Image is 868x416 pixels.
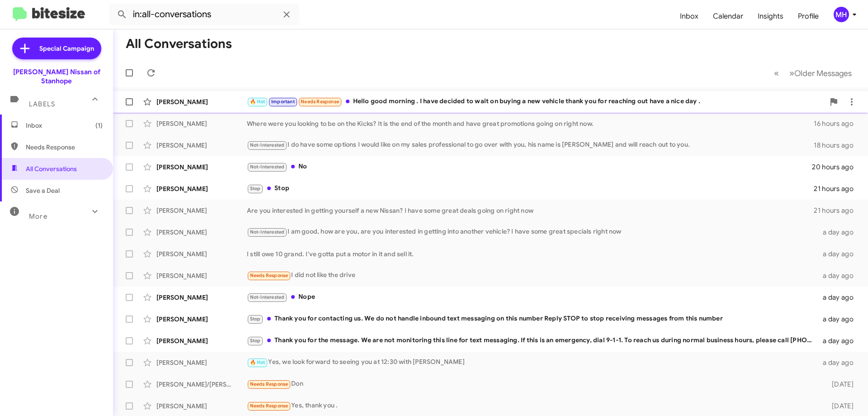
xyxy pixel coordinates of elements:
span: Not-Interested [250,294,285,300]
div: a day ago [817,358,861,367]
a: Calendar [706,3,750,29]
span: Not-Interested [250,142,285,148]
div: [PERSON_NAME] [156,358,247,367]
div: [DATE] [817,380,861,389]
div: [PERSON_NAME] [156,249,247,258]
span: Not-Interested [250,229,285,235]
span: » [789,67,794,79]
div: Don [247,379,817,389]
span: Needs Response [250,273,288,278]
div: Thank you for the message. We are not monitoring this line for text messaging. If this is an emer... [247,335,817,346]
span: 🔥 Hot [250,99,265,105]
span: Save a Deal [26,186,60,195]
div: Hello good morning . I have decided to wait on buying a new vehicle thank you for reaching out ha... [247,96,825,107]
div: a day ago [817,228,861,237]
div: [DATE] [817,402,861,411]
span: Stop [250,338,261,344]
div: 18 hours ago [814,141,861,150]
div: [PERSON_NAME]/[PERSON_NAME] [156,380,247,389]
div: [PERSON_NAME] [156,336,247,345]
div: 21 hours ago [814,206,861,215]
span: More [29,212,47,220]
div: I did not like the drive [247,270,817,281]
a: Insights [750,3,791,29]
a: Profile [791,3,826,29]
div: Are you interested in getting yourself a new Nissan? I have some great deals going on right now [247,206,814,215]
div: [PERSON_NAME] [156,228,247,237]
span: Labels [29,100,55,108]
div: Yes, we look forward to seeing you at 12:30 with [PERSON_NAME] [247,357,817,368]
div: Thank you for contacting us. We do not handle inbound text messaging on this number Reply STOP to... [247,314,817,324]
span: Stop [250,316,261,322]
div: Nope [247,292,817,302]
span: « [774,67,779,79]
span: Special Campaign [39,44,94,53]
div: 20 hours ago [812,163,861,172]
div: Yes, thank you . [247,401,817,411]
span: Needs Response [26,143,103,152]
div: [PERSON_NAME] [156,163,247,172]
div: [PERSON_NAME] [156,97,247,106]
div: a day ago [817,293,861,302]
div: [PERSON_NAME] [156,119,247,128]
div: Where were you looking to be on the Kicks? It is the end of the month and have great promotions g... [247,119,814,128]
div: a day ago [817,271,861,280]
nav: Page navigation example [769,64,857,82]
div: [PERSON_NAME] [156,271,247,280]
a: Inbox [673,3,706,29]
span: Important [271,99,295,105]
div: MH [834,7,849,22]
div: 16 hours ago [814,119,861,128]
span: 🔥 Hot [250,359,265,365]
span: Stop [250,186,261,191]
div: a day ago [817,249,861,258]
span: Needs Response [250,381,288,387]
div: [PERSON_NAME] [156,315,247,324]
div: [PERSON_NAME] [156,293,247,302]
span: (1) [95,121,103,130]
div: No [247,162,812,172]
div: a day ago [817,315,861,324]
input: Search [109,4,299,25]
div: [PERSON_NAME] [156,402,247,411]
a: Special Campaign [12,38,101,59]
div: [PERSON_NAME] [156,141,247,150]
div: [PERSON_NAME] [156,206,247,215]
div: [PERSON_NAME] [156,184,247,193]
div: I am good, how are you, are you interested in getting into another vehicle? I have some great spe... [247,227,817,237]
span: Older Messages [794,68,852,78]
span: Needs Response [250,403,288,409]
span: Needs Response [301,99,339,105]
button: Next [784,64,857,82]
div: a day ago [817,336,861,345]
div: Stop [247,183,814,194]
h1: All Conversations [126,37,232,51]
span: Inbox [26,121,103,130]
div: I still owe 10 grand. I've gotta put a motor in it and sell it. [247,249,817,258]
div: 21 hours ago [814,184,861,193]
div: I do have some options I would like on my sales professional to go over with you, his name is [PE... [247,140,814,150]
span: All Conversations [26,164,77,173]
button: MH [826,7,858,22]
button: Previous [769,64,784,82]
span: Not-Interested [250,164,285,170]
